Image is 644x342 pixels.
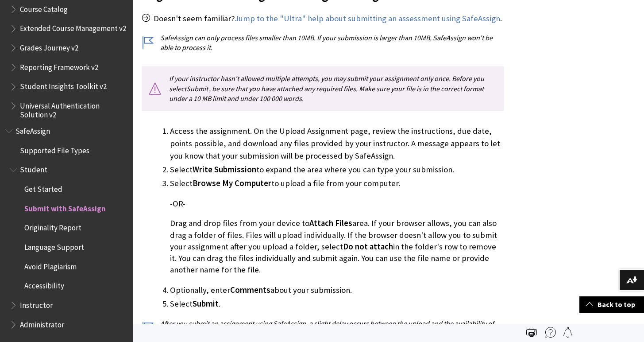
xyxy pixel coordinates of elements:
[20,40,78,52] span: Grades Journey v2
[15,124,50,136] span: SafeAssign
[20,60,98,72] span: Reporting Framework v2
[24,259,77,271] span: Avoid Plagiarism
[170,177,504,276] li: Select to upload a file from your computer.
[526,327,537,338] img: Print
[142,66,504,110] p: If your instructor hasn't allowed multiple attempts, you may submit your assignment only once. Be...
[5,124,127,332] nav: Book outline for Blackboard SafeAssign
[170,125,504,162] li: Access the assignment. On the Upload Assignment page, review the instructions, due date, points p...
[170,218,504,276] p: Drag and drop files from your device to area. If your browser allows, you can also drag a folder ...
[20,143,89,155] span: Supported File Types
[170,198,504,210] p: -OR-
[24,201,106,213] span: Submit with SafeAssign
[193,164,256,175] span: Write Submission
[193,299,219,309] span: Submit
[24,182,62,194] span: Get Started
[142,319,504,338] p: After you submit an assignment using SafeAssign, a slight delay occurs between the upload and the...
[545,327,556,338] img: More help
[170,298,504,310] li: Select .
[343,241,393,252] span: Do not attach
[579,296,644,313] a: Back to top
[20,2,68,14] span: Course Catalog
[20,98,127,119] span: Universal Authentication Solution v2
[20,298,53,310] span: Instructor
[563,327,573,338] img: Follow this page
[20,21,126,33] span: Extended Course Management v2
[230,285,270,295] span: Comments
[170,284,504,296] li: Optionally, enter about your submission.
[186,84,208,93] span: Submit
[24,279,64,291] span: Accessibility
[24,240,84,252] span: Language Support
[309,218,352,228] span: Attach Files
[24,221,81,233] span: Originality Report
[142,33,504,53] p: SafeAssign can only process files smaller than 10MB. If your submission is larger than 10MB, Safe...
[20,163,47,175] span: Student
[20,79,107,91] span: Student Insights Toolkit v2
[235,13,500,24] a: Jump to the "Ultra" help about submitting an assessment using SafeAssign
[20,317,64,329] span: Administrator
[142,13,504,24] p: Doesn't seem familiar? .
[170,163,504,176] li: Select to expand the area where you can type your submission.
[193,178,271,188] span: Browse My Computer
